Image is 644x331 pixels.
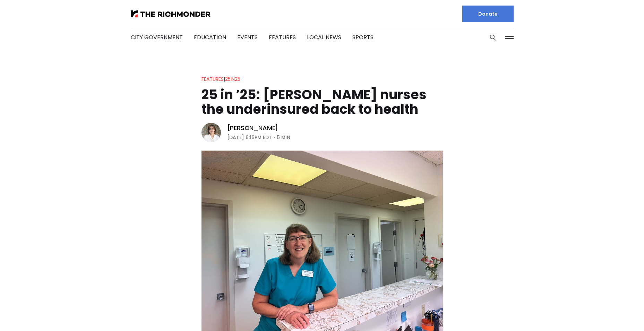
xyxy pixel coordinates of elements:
time: [DATE] 6:16PM EDT [227,133,272,142]
img: Eleanor Shaw [201,123,221,142]
a: Events [237,33,258,41]
div: | [201,75,240,83]
a: Local News [307,33,341,41]
a: Sports [352,33,373,41]
a: City Government [131,33,183,41]
iframe: portal-trigger [585,297,644,331]
h1: 25 in ’25: [PERSON_NAME] nurses the underinsured back to health [201,87,443,117]
a: 25in25 [225,76,240,83]
a: Donate [462,6,514,22]
a: Features [201,76,224,83]
a: [PERSON_NAME] [227,124,278,132]
button: Search this site [488,32,498,43]
a: Education [194,33,226,41]
a: Features [269,33,296,41]
img: The Richmonder [131,10,211,17]
span: 5 min [277,133,290,142]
